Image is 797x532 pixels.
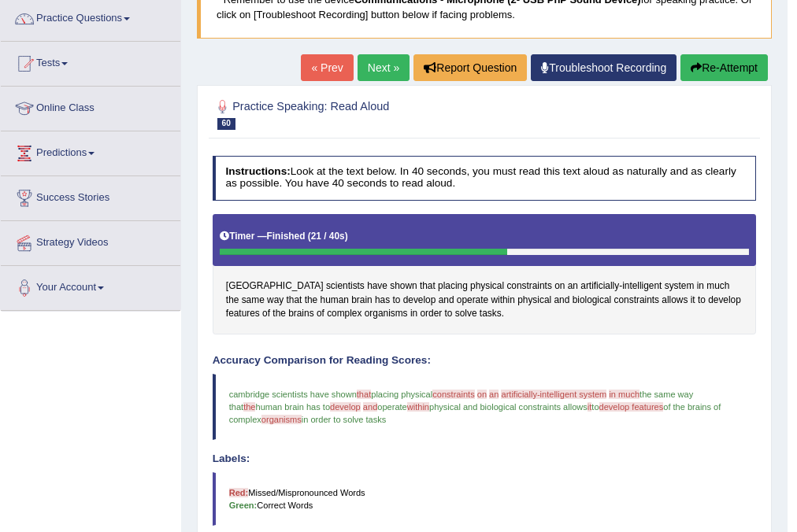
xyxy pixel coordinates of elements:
[213,453,757,465] h4: Labels:
[662,294,688,308] span: Click to see word definition
[429,402,588,412] span: physical and biological constraints allows
[288,307,313,321] span: Click to see word definition
[357,390,371,399] span: that
[392,294,400,308] span: Click to see word definition
[390,279,417,294] span: Click to see word definition
[305,294,318,308] span: Click to see word definition
[229,501,258,510] b: Green:
[697,279,704,294] span: Click to see word definition
[1,266,180,305] a: Your Account
[302,415,386,424] span: in order to solve tasks
[229,488,249,497] b: Red:
[457,294,488,308] span: Click to see word definition
[358,54,410,81] a: Next »
[614,294,660,308] span: Click to see word definition
[351,294,372,308] span: Click to see word definition
[213,156,757,201] h4: Look at the text below. In 40 seconds, you must read this text aloud as naturally and as clearly ...
[229,390,696,412] span: the same way that
[261,415,302,424] span: organisms
[225,165,290,177] b: Instructions:
[1,131,180,171] a: Predictions
[517,294,551,308] span: Click to see word definition
[480,307,502,321] span: Click to see word definition
[363,402,377,412] span: and
[410,307,417,321] span: Click to see word definition
[267,231,306,242] b: Finished
[213,97,550,130] h2: Practice Speaking: Read Aloud
[591,402,599,412] span: to
[470,279,504,294] span: Click to see word definition
[439,294,454,308] span: Click to see word definition
[698,294,706,308] span: Click to see word definition
[438,279,468,294] span: Click to see word definition
[327,307,361,321] span: Click to see word definition
[665,279,695,294] span: Click to see word definition
[367,279,387,294] span: Click to see word definition
[213,472,757,526] blockquote: Missed/Mispronounced Words Correct Words
[229,390,357,399] span: cambridge scientists have shown
[573,294,612,308] span: Click to see word definition
[217,118,235,130] span: 60
[377,402,406,412] span: operate
[220,231,347,242] h5: Timer —
[226,279,324,294] span: Click to see word definition
[1,221,180,260] a: Strategy Videos
[213,355,757,367] h4: Accuracy Comparison for Reading Scores:
[491,294,514,308] span: Click to see word definition
[262,307,270,321] span: Click to see word definition
[226,294,239,308] span: Click to see word definition
[691,294,695,308] span: Click to see word definition
[420,307,442,321] span: Click to see word definition
[287,294,302,308] span: Click to see word definition
[267,294,284,308] span: Click to see word definition
[706,279,729,294] span: Click to see word definition
[599,402,664,412] span: develop features
[321,294,349,308] span: Click to see word definition
[432,390,474,399] span: constraints
[311,231,345,242] b: 21 / 40s
[326,279,365,294] span: Click to see word definition
[622,279,662,294] span: Click to see word definition
[445,307,453,321] span: Click to see word definition
[272,307,286,321] span: Click to see word definition
[317,307,324,321] span: Click to see word definition
[489,390,499,399] span: an
[506,279,552,294] span: Click to see word definition
[708,294,741,308] span: Click to see word definition
[609,390,639,399] span: in much
[1,176,180,216] a: Success Stories
[568,279,578,294] span: Click to see word definition
[301,54,353,81] a: « Prev
[308,231,311,242] b: (
[580,279,619,294] span: Click to see word definition
[255,402,330,412] span: human brain has to
[371,390,432,399] span: placing physical
[420,279,436,294] span: Click to see word definition
[554,279,565,294] span: Click to see word definition
[501,390,606,399] span: artificially-intelligent system
[345,231,348,242] b: )
[1,42,180,81] a: Tests
[1,87,180,126] a: Online Class
[243,402,255,412] span: the
[531,54,677,81] a: Troubleshoot Recording
[226,307,260,321] span: Click to see word definition
[554,294,569,308] span: Click to see word definition
[413,54,527,81] button: Report Question
[588,402,592,412] span: it
[455,307,477,321] span: Click to see word definition
[680,54,768,81] button: Re-Attempt
[403,294,436,308] span: Click to see word definition
[477,390,487,399] span: on
[330,402,361,412] span: develop
[365,307,408,321] span: Click to see word definition
[242,294,265,308] span: Click to see word definition
[407,402,429,412] span: within
[213,214,757,334] div: - .
[375,294,390,308] span: Click to see word definition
